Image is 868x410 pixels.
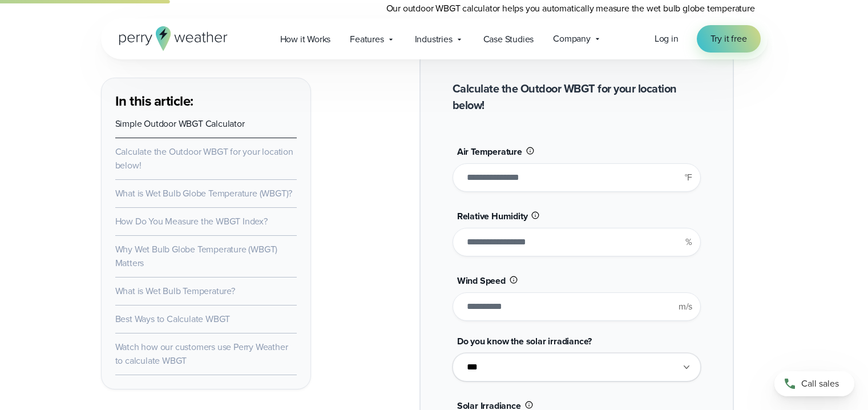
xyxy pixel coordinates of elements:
h3: In this article: [115,92,297,110]
h2: Calculate the Outdoor WBGT for your location below! [453,81,701,114]
a: Call sales [774,371,854,396]
a: How it Works [271,27,341,51]
a: What is Wet Bulb Temperature? [115,284,235,298]
span: Log in [655,32,679,45]
span: Do you know the solar irradiance? [457,335,592,348]
span: Call sales [801,377,839,391]
span: Industries [415,33,453,46]
a: Calculate the Outdoor WBGT for your location below! [115,145,293,172]
a: Case Studies [474,27,544,51]
span: Features [350,33,383,46]
a: Best Ways to Calculate WBGT [115,312,231,325]
a: Log in [655,32,679,46]
span: Company [553,32,591,46]
a: Try it free [697,25,761,53]
span: Try it free [710,32,747,46]
a: Simple Outdoor WBGT Calculator [115,117,245,130]
p: Our outdoor WBGT calculator helps you automatically measure the wet bulb globe temperature quickl... [386,2,768,29]
span: How it Works [280,33,331,46]
span: Air Temperature [457,145,522,158]
span: Relative Humidity [457,210,528,223]
span: Case Studies [483,33,534,46]
span: Wind Speed [457,274,506,287]
a: Watch how our customers use Perry Weather to calculate WBGT [115,340,288,367]
a: What is Wet Bulb Globe Temperature (WBGT)? [115,187,293,200]
a: How Do You Measure the WBGT Index? [115,215,268,228]
a: Why Wet Bulb Globe Temperature (WBGT) Matters [115,243,278,270]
